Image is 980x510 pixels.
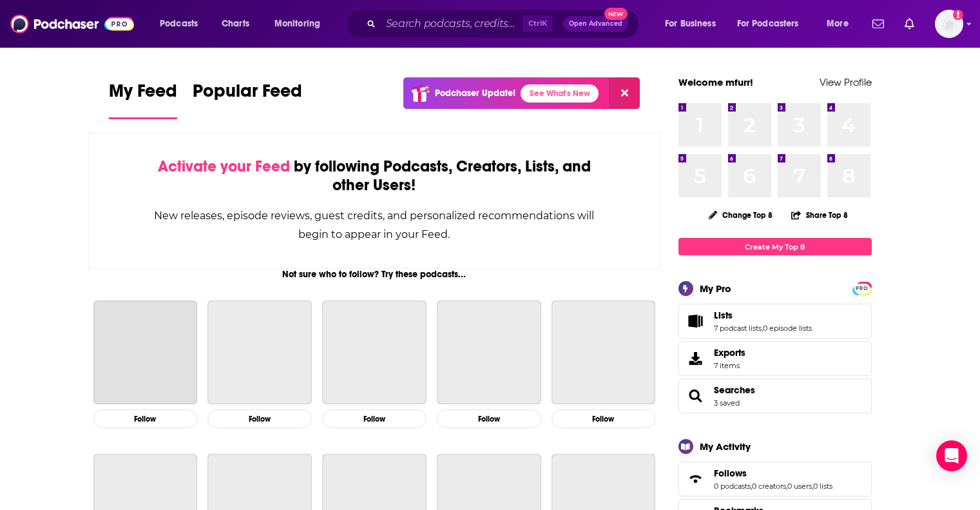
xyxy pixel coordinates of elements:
[193,80,302,110] span: Popular Feed
[714,467,747,479] span: Follows
[714,361,745,370] span: 7 items
[729,14,818,34] button: open menu
[437,409,541,428] button: Follow
[827,15,849,33] span: More
[820,76,872,88] a: View Profile
[10,12,134,36] img: Podchaser - Follow, Share and Rate Podcasts
[678,238,872,255] a: Create My Top 8
[222,15,249,33] span: Charts
[935,10,963,38] img: User Profile
[812,482,813,491] span: ,
[752,482,786,491] a: 0 creators
[737,15,799,33] span: For Podcasters
[791,202,849,228] button: Share Top 8
[935,10,963,38] button: Show profile menu
[656,14,732,34] button: open menu
[381,14,523,34] input: Search podcasts, credits, & more...
[678,341,872,376] a: Exports
[109,80,177,119] a: My Feed
[714,347,745,358] span: Exports
[683,470,709,488] a: Follows
[274,15,320,33] span: Monitoring
[953,10,963,20] svg: Add a profile image
[714,482,751,491] a: 0 podcasts
[88,269,661,280] div: Not sure who to follow? Try these podcasts...
[207,409,312,428] button: Follow
[700,440,751,453] div: My Activity
[854,284,870,293] span: PRO
[678,76,753,88] a: Welcome mfurr!
[109,80,177,110] span: My Feed
[683,387,709,405] a: Searches
[563,16,628,32] button: Open AdvancedNew
[93,409,198,428] button: Follow
[153,157,596,195] div: by following Podcasts, Creators, Lists, and other Users!
[158,157,290,176] span: Activate your Feed
[700,282,731,295] div: My Pro
[193,80,302,119] a: Popular Feed
[678,462,872,496] span: Follows
[665,15,716,33] span: For Business
[701,207,781,223] button: Change Top 8
[714,384,755,396] a: Searches
[151,14,215,34] button: open menu
[714,309,733,321] span: Lists
[714,398,740,407] a: 3 saved
[683,349,709,368] span: Exports
[899,13,919,35] a: Show notifications dropdown
[786,482,787,491] span: ,
[714,467,832,479] a: Follows
[678,378,872,413] span: Searches
[207,300,312,405] a: This American Life
[936,440,967,471] div: Open Intercom Messenger
[322,300,427,405] a: Planet Money
[935,10,963,38] span: Logged in as mfurr
[437,300,541,405] a: The Daily
[552,300,656,405] a: My Favorite Murder with Karen Kilgariff and Georgia Hardstark
[678,304,872,338] span: Lists
[435,88,515,99] p: Podchaser Update!
[762,324,763,333] span: ,
[265,14,337,34] button: open menu
[552,409,656,428] button: Follow
[322,409,427,428] button: Follow
[813,482,832,491] a: 0 lists
[714,324,762,333] a: 7 podcast lists
[604,8,628,20] span: New
[714,309,812,321] a: Lists
[153,206,596,244] div: New releases, episode reviews, guest credits, and personalized recommendations will begin to appe...
[523,15,553,32] span: Ctrl K
[787,482,812,491] a: 0 users
[763,324,812,333] a: 0 episode lists
[867,13,889,35] a: Show notifications dropdown
[160,15,198,33] span: Podcasts
[93,300,198,405] a: The Joe Rogan Experience
[569,21,622,27] span: Open Advanced
[818,14,865,34] button: open menu
[854,283,870,293] a: PRO
[751,482,752,491] span: ,
[683,312,709,330] a: Lists
[358,9,651,39] div: Search podcasts, credits, & more...
[521,84,599,103] a: See What's New
[213,14,257,34] a: Charts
